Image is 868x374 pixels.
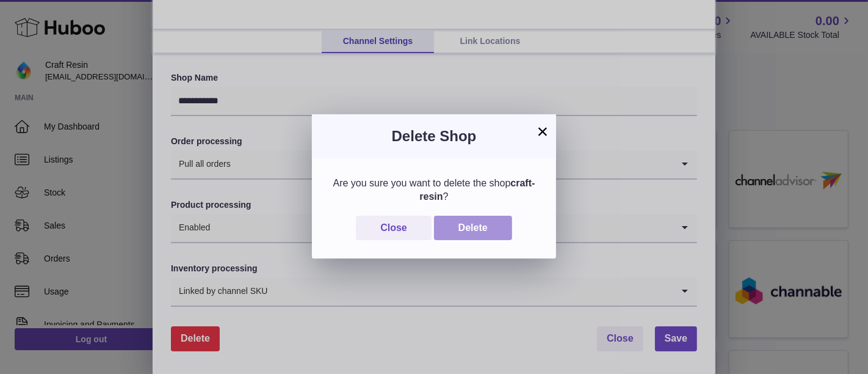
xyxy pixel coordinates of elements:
[330,127,538,146] h3: Delete Shop
[356,216,432,241] button: Close
[330,177,538,203] div: Are you sure you want to delete the shop ?
[434,216,512,241] button: Delete
[535,124,550,139] button: ×
[419,178,535,202] b: craft-resin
